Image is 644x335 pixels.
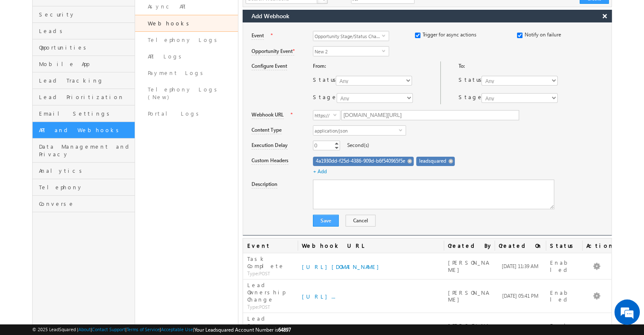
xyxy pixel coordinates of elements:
[252,111,284,119] label: Webhook URL
[39,27,133,35] span: Leads
[333,141,340,145] a: Increment
[33,6,135,23] a: Security
[135,32,238,48] a: Telephony Logs
[278,327,291,333] span: 64897
[419,157,446,165] span: leadsquared
[313,76,334,89] div: Status
[542,243,549,250] span: (sorted descending)
[313,47,382,56] span: New 2
[127,327,160,332] a: Terms of Service
[448,259,488,273] span: [PERSON_NAME]
[399,128,406,132] span: select
[313,168,327,174] a: + Add
[39,167,133,174] span: Analytics
[14,44,36,55] img: d_60004797649_company_0_60004797649
[39,44,133,51] span: Opportunities
[448,289,488,303] span: [PERSON_NAME]
[313,111,333,120] span: https://
[502,293,539,299] span: [DATE] 05:41 PM
[298,238,444,253] a: Webhook URL
[598,10,611,22] button: ×
[333,113,340,116] span: select
[302,293,335,300] a: [URL]...
[252,10,289,20] span: Add Webhook
[39,60,133,68] span: Mobile App
[252,32,264,40] label: Event
[252,62,287,70] label: Configure Event
[382,49,389,53] span: select
[252,157,288,165] label: Custom Headers
[115,261,154,272] em: Start Chat
[252,47,294,55] label: Opportunity Event
[313,62,326,70] label: From:
[135,81,238,105] a: Telephony Logs (New)
[347,142,369,148] span: Second(s)
[32,326,291,334] span: © 2025 LeadSquared | | | | |
[11,78,155,254] textarea: Type your message and hit 'Enter'
[161,327,193,332] a: Acceptable Use
[313,93,331,107] div: Stage
[459,76,480,89] div: Status
[135,105,238,122] a: Portal Logs
[459,62,465,70] label: To:
[33,105,135,122] a: Email Settings
[39,110,133,117] span: Email Settings
[33,23,135,39] a: Leads
[247,281,285,303] span: Lead Ownership Change
[247,304,259,310] span: Type:
[313,31,382,41] span: Opportunity Stage/Status Change
[444,238,495,253] a: Created By
[459,93,480,107] div: Stage
[247,255,285,269] span: Task Complete
[39,93,133,101] span: Lead Prioritization
[33,39,135,56] a: Opportunities
[313,215,339,227] button: Save
[39,11,133,18] span: Security
[33,72,135,89] a: Lead Tracking
[550,259,572,273] span: Enabled
[333,145,340,150] a: Decrement
[33,122,135,138] a: API and Webhooks
[39,77,133,84] span: Lead Tracking
[92,327,125,332] a: Contact Support
[78,327,91,332] a: About
[194,327,291,333] span: Your Leadsquared Account Number is
[33,163,135,179] a: Analytics
[517,31,611,43] div: Notify on failure
[582,238,611,253] span: Actions
[247,271,270,276] span: POST
[135,65,238,81] a: Payment Logs
[550,289,572,303] span: Enabled
[415,31,509,43] div: Trigger for async actions
[502,263,539,269] span: [DATE] 11:39 AM
[252,141,287,150] label: Execution Delay
[39,183,133,191] span: Telephony
[382,33,389,37] span: select
[44,44,142,55] div: Chat with us now
[33,89,135,105] a: Lead Prioritization
[316,157,405,165] span: 4a1930dd-f25d-4386-909d-b6f540965f5e
[139,4,159,25] div: Minimize live chat window
[243,238,298,253] a: Event
[495,238,546,253] a: Created On(sorted descending)
[33,196,135,212] a: Converse
[39,126,133,134] span: API and Webhooks
[33,179,135,196] a: Telephony
[39,143,133,158] span: Data Management and Privacy
[247,270,259,277] span: Type:
[313,141,319,150] div: 0
[313,126,399,135] span: application/json
[302,263,383,270] a: [URL][DOMAIN_NAME]
[247,304,270,310] span: POST
[33,138,135,163] a: Data Management and Privacy
[135,48,238,65] a: API Logs
[345,215,376,227] button: Cancel
[252,180,277,188] label: Description
[33,56,135,72] a: Mobile App
[546,238,582,253] a: Status
[252,126,282,134] label: Content Type
[135,15,238,32] a: Webhooks
[39,200,133,208] span: Converse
